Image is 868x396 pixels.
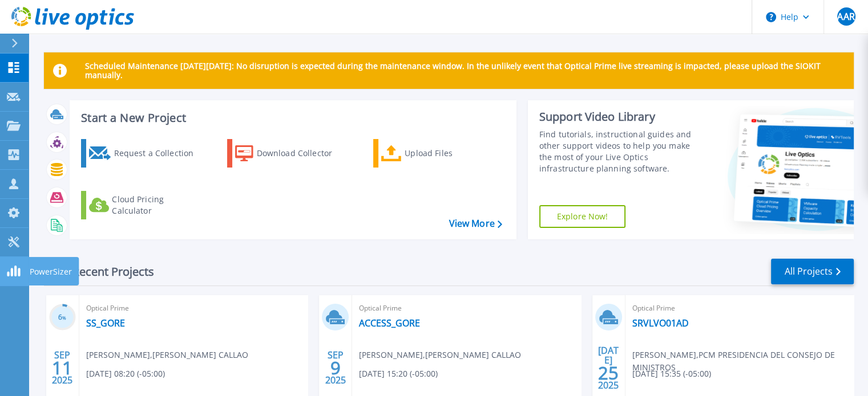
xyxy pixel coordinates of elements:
span: [DATE] 15:20 (-05:00) [359,368,438,380]
span: Optical Prime [359,302,574,315]
h3: Start a New Project [81,112,502,124]
div: Find tutorials, instructional guides and other support videos to help you make the most of your L... [539,129,703,174]
p: PowerSizer [30,257,72,287]
div: Support Video Library [539,109,703,124]
p: Scheduled Maintenance [DATE][DATE]: No disruption is expected during the maintenance window. In t... [85,62,845,80]
div: Download Collector [257,142,348,165]
span: [DATE] 15:35 (-05:00) [632,368,711,380]
span: Optical Prime [86,302,301,315]
div: SEP 2025 [51,347,73,389]
span: % [62,315,66,321]
div: Recent Projects [44,258,169,285]
span: 11 [52,363,72,373]
span: [PERSON_NAME] , PCM PRESIDENCIA DEL CONSEJO DE MINISTROS [632,349,854,374]
span: [DATE] 08:20 (-05:00) [86,368,165,380]
a: SS_GORE [86,317,125,329]
div: Upload Files [405,142,496,165]
a: Download Collector [227,139,354,168]
a: Cloud Pricing Calculator [81,191,208,219]
span: [PERSON_NAME] , [PERSON_NAME] CALLAO [359,349,521,361]
span: [PERSON_NAME] , [PERSON_NAME] CALLAO [86,349,248,361]
span: AAR [837,12,854,21]
div: [DATE] 2025 [597,347,619,389]
span: Optical Prime [632,302,847,315]
a: Request a Collection [81,139,208,168]
a: View More [449,218,502,229]
span: 9 [330,363,341,373]
a: SRVLVO01AD [632,317,689,329]
a: Explore Now! [539,205,626,228]
span: 25 [598,368,619,378]
div: Request a Collection [114,142,205,165]
div: Cloud Pricing Calculator [112,194,203,217]
div: SEP 2025 [325,347,346,389]
h3: 6 [49,311,76,324]
a: ACCESS_GORE [359,317,420,329]
a: All Projects [771,259,854,284]
a: Upload Files [373,139,500,168]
